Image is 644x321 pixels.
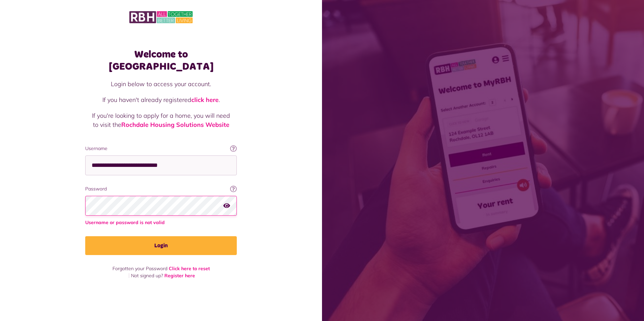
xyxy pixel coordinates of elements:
[131,273,163,279] span: Not signed up?
[191,96,219,104] a: click here
[121,121,229,129] a: Rochdale Housing Solutions Website
[85,145,237,152] label: Username
[112,265,167,272] span: Forgotten your Password
[92,111,230,129] p: If you're looking to apply for a home, you will need to visit the
[169,265,210,272] a: Click here to reset
[85,219,237,226] span: Username or password is not valid
[92,79,230,88] p: Login below to access your account.
[164,273,195,279] a: Register here
[85,48,237,73] h1: Welcome to [GEOGRAPHIC_DATA]
[85,236,237,255] button: Login
[85,185,237,192] label: Password
[129,10,193,24] img: MyRBH
[92,95,230,104] p: If you haven't already registered .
